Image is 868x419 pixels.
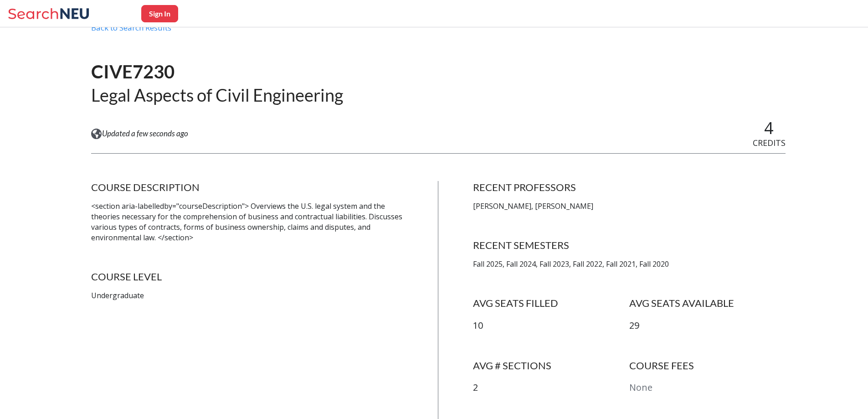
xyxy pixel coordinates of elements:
h4: AVG SEATS AVAILABLE [629,297,786,310]
h4: AVG # SECTIONS [473,359,629,372]
h4: COURSE LEVEL [91,270,404,283]
p: Fall 2025, Fall 2024, Fall 2023, Fall 2022, Fall 2021, Fall 2020 [473,259,786,269]
button: Sign In [141,5,178,22]
h2: Legal Aspects of Civil Engineering [91,84,343,106]
h4: COURSE FEES [629,359,786,372]
p: 10 [473,319,629,332]
p: None [629,381,786,394]
h4: AVG SEATS FILLED [473,297,629,310]
span: CREDITS [753,137,786,148]
h4: RECENT PROFESSORS [473,181,786,194]
div: Back to Search Results [91,23,786,40]
h4: COURSE DESCRIPTION [91,181,404,194]
p: Undergraduate [91,290,404,301]
span: 4 [764,117,774,139]
h1: CIVE7230 [91,60,343,83]
h4: RECENT SEMESTERS [473,239,786,252]
p: 29 [629,319,786,332]
p: 2 [473,381,629,394]
p: [PERSON_NAME], [PERSON_NAME] [473,201,786,212]
span: Updated a few seconds ago [102,129,188,139]
p: <section aria-labelledby="courseDescription"> Overviews the U.S. legal system and the theories ne... [91,201,404,243]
